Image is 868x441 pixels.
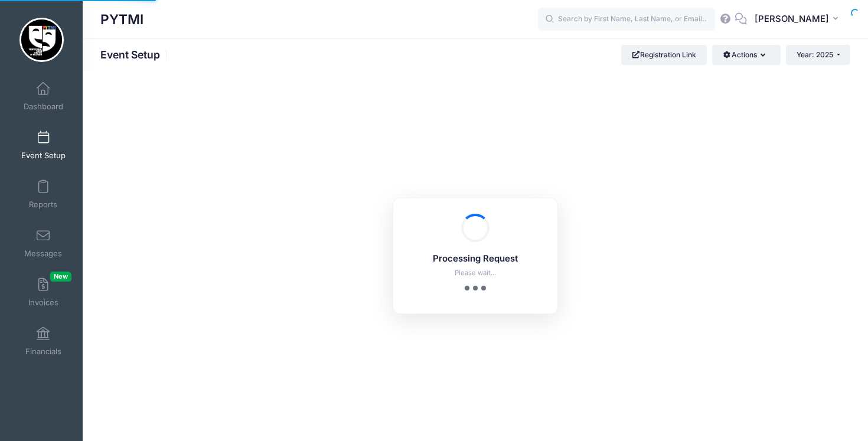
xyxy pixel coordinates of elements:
[21,151,66,161] span: Event Setup
[29,200,57,210] span: Reports
[100,48,170,61] h1: Event Setup
[712,45,780,65] button: Actions
[409,268,542,278] p: Please wait...
[538,8,715,31] input: Search by First Name, Last Name, or Email...
[28,298,58,308] span: Invoices
[15,321,71,362] a: Financials
[24,249,62,259] span: Messages
[15,125,71,166] a: Event Setup
[15,223,71,264] a: Messages
[755,12,829,25] span: [PERSON_NAME]
[19,18,64,62] img: PYTMI
[15,174,71,215] a: Reports
[50,272,71,282] span: New
[15,272,71,313] a: InvoicesNew
[747,6,850,33] button: [PERSON_NAME]
[621,45,707,65] a: Registration Link
[25,347,61,357] span: Financials
[15,76,71,117] a: Dashboard
[797,50,833,59] span: Year: 2025
[409,254,542,264] h5: Processing Request
[24,102,63,112] span: Dashboard
[786,45,850,65] button: Year: 2025
[100,6,143,33] h1: PYTMI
